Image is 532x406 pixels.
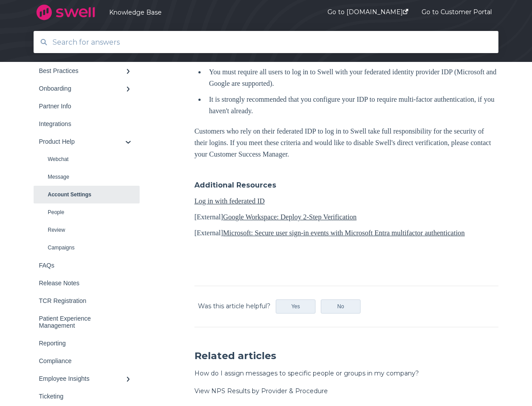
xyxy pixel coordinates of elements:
[39,262,125,269] div: FAQs
[194,181,276,189] span: Additional Resources
[34,387,140,405] a: Ticketing
[223,229,465,237] a: Microsoft: Secure user sign-in events with Microsoft Entra multifactor authentication
[34,352,140,370] a: Compliance
[194,349,498,363] h3: Related articles
[34,1,98,23] img: company logo
[39,375,125,382] div: Employee Insights
[34,310,140,334] a: Patient Experience Management
[321,299,361,314] button: No
[39,103,125,110] div: Partner Info
[34,292,140,310] a: TCR Registration
[34,203,140,221] a: People
[34,115,140,133] a: Integrations
[194,227,498,239] p: [External]
[39,340,125,347] div: Reporting
[34,239,140,257] a: Campaigns
[39,120,125,127] div: Integrations
[194,127,491,158] span: Customers who rely on their federated IDP to log in to Swell take full responsibility for the sec...
[194,387,328,395] a: View NPS Results by Provider & Procedure
[34,168,140,186] a: Message
[39,393,125,400] div: Ticketing
[39,315,125,329] div: Patient Experience Management
[39,138,125,145] div: Product Help
[47,33,485,52] input: Search for answers
[39,297,125,304] div: TCR Registration
[205,94,498,117] li: It is strongly recommended that you configure your IDP to require multi-factor authentication, if...
[205,66,498,89] li: You must require all users to log in to Swell with your federated identity provider IDP (Microsof...
[34,62,140,80] a: Best Practices
[34,133,140,150] a: Product Help
[39,357,125,364] div: Compliance
[194,197,265,205] a: Log in with federated ID
[34,370,140,387] a: Employee Insights
[337,303,344,310] span: No
[34,150,140,168] a: Webchat
[34,186,140,203] a: Account Settings
[194,211,498,223] p: [External]
[39,67,125,74] div: Best Practices
[34,274,140,292] a: Release Notes
[34,80,140,97] a: Onboarding
[39,85,125,92] div: Onboarding
[198,302,270,310] span: Was this article helpful?
[194,369,419,377] a: How do I assign messages to specific people or groups in my company?
[34,221,140,239] a: Review
[34,257,140,274] a: FAQs
[223,213,357,221] a: Google Workspace: Deploy 2-Step Verification
[109,8,301,16] a: Knowledge Base
[291,303,300,310] span: Yes
[39,280,125,287] div: Release Notes
[276,299,315,314] button: Yes
[34,334,140,352] a: Reporting
[34,97,140,115] a: Partner Info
